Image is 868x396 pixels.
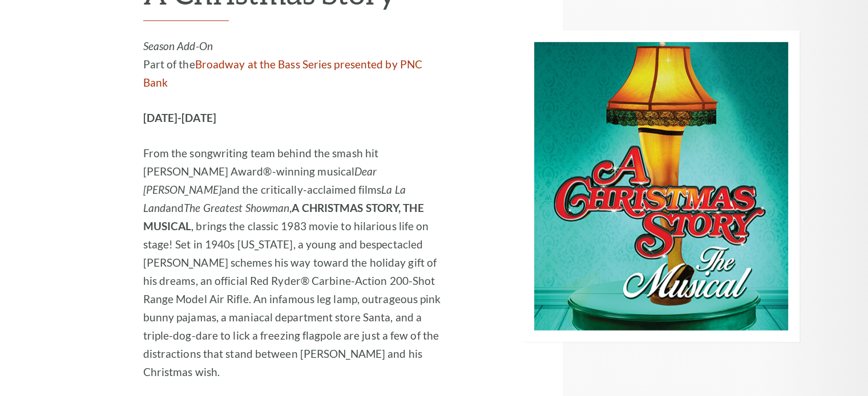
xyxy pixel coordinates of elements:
strong: [DATE]-[DATE] [143,111,216,124]
em: The Greatest Showman [184,201,289,214]
a: Broadway at the Bass Series presented by PNC Bank [143,58,423,89]
p: From the songwriting team behind the smash hit [PERSON_NAME] Award®-winning musical and the criti... [143,144,449,381]
p: Part of the [143,37,449,92]
em: Season Add-On [143,39,213,52]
